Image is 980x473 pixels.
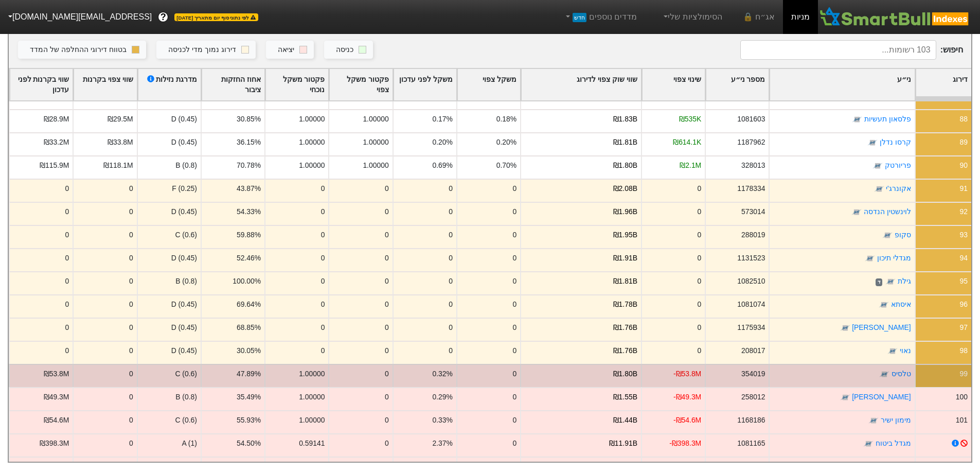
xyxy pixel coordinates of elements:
[129,299,133,310] div: 0
[278,44,294,56] div: יציאה
[44,415,69,426] div: ₪54.6M
[40,438,69,449] div: ₪398.3M
[168,44,236,56] div: דירוג נמוך מדי לכניסה
[741,160,765,171] div: 328013
[299,369,325,379] div: 1.00000
[65,253,69,264] div: 0
[882,231,893,241] img: tase link
[741,392,765,402] div: 258012
[137,248,201,271] div: D (0.45)
[336,44,353,56] div: כניסה
[321,276,325,287] div: 0
[161,10,166,24] span: ?
[864,208,911,216] a: לוינשטין הנדסה
[299,160,325,171] div: 1.00000
[613,114,637,125] div: ₪1.83B
[876,440,911,448] a: מגדל ביטוח
[156,41,256,59] button: דירוג נמוך מדי לכניסה
[737,276,765,287] div: 1082510
[916,69,971,101] div: Toggle SortBy
[864,115,911,124] a: פלסאון תעשיות
[697,183,701,194] div: 0
[449,206,453,217] div: 0
[237,392,261,402] div: 35.49%
[433,392,453,402] div: 0.29%
[65,299,69,310] div: 0
[363,137,388,148] div: 1.00000
[874,184,884,195] img: tase link
[669,461,701,472] div: -₪360.6M
[65,206,69,217] div: 0
[103,160,133,171] div: ₪118.1M
[65,276,69,287] div: 0
[880,138,911,147] a: קרסו נדלן
[673,392,701,402] div: -₪49.3M
[18,41,146,59] button: בטווח דירוגי ההחלפה של המדד
[457,69,520,101] div: Toggle SortBy
[881,416,911,425] a: מימון ישיר
[449,276,453,287] div: 0
[613,369,637,379] div: ₪1.80B
[960,369,968,379] div: 99
[613,415,637,426] div: ₪1.44B
[137,225,201,248] div: C (0.6)
[129,322,133,333] div: 0
[385,345,389,356] div: 0
[65,322,69,333] div: 0
[433,160,453,171] div: 0.69%
[512,276,516,287] div: 0
[265,69,328,101] div: Toggle SortBy
[108,137,133,148] div: ₪33.8M
[737,415,765,426] div: 1168186
[129,276,133,287] div: 0
[863,439,874,449] img: tase link
[321,322,325,333] div: 0
[512,253,516,264] div: 0
[960,322,968,333] div: 97
[237,345,261,356] div: 30.05%
[385,206,389,217] div: 0
[137,202,201,225] div: D (0.45)
[129,230,133,240] div: 0
[237,322,261,333] div: 68.85%
[449,345,453,356] div: 0
[960,345,968,356] div: 98
[521,69,641,101] div: Toggle SortBy
[697,230,701,240] div: 0
[657,7,726,27] a: הסימולציות שלי
[30,44,127,56] div: בטווח דירוגי ההחלפה של המדד
[609,461,637,472] div: ₪11.24B
[496,137,516,148] div: 0.20%
[237,160,261,171] div: 70.78%
[44,137,69,148] div: ₪33.2M
[433,369,453,379] div: 0.32%
[740,40,963,60] span: חיפוש :
[363,160,388,171] div: 1.00000
[129,253,133,264] div: 0
[737,183,765,194] div: 1178334
[512,392,516,402] div: 0
[65,345,69,356] div: 0
[512,183,516,194] div: 0
[697,345,701,356] div: 0
[299,438,325,449] div: 0.59141
[885,277,896,287] img: tase link
[202,69,264,101] div: Toggle SortBy
[433,137,453,148] div: 0.20%
[44,369,69,379] div: ₪53.8M
[512,345,516,356] div: 0
[737,461,765,472] div: 1176593
[886,185,911,193] a: אקונרג'י
[237,415,261,426] div: 55.93%
[321,206,325,217] div: 0
[613,322,637,333] div: ₪1.76B
[237,438,261,449] div: 54.50%
[146,74,197,96] div: מדרגת נזילות
[865,254,875,264] img: tase link
[321,230,325,240] div: 0
[321,183,325,194] div: 0
[266,41,314,59] button: יציאה
[237,137,261,148] div: 36.15%
[394,69,456,101] div: Toggle SortBy
[433,114,453,125] div: 0.17%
